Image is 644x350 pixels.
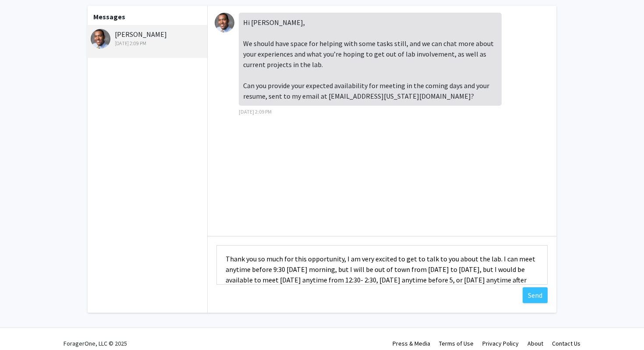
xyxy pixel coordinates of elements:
a: Terms of Use [439,339,474,347]
div: Hi [PERSON_NAME], We should have space for helping with some tasks still, and we can chat more ab... [239,13,502,106]
a: Contact Us [552,339,580,347]
textarea: Message [216,245,548,285]
div: [PERSON_NAME] [91,29,205,47]
iframe: Chat [7,311,37,343]
span: [DATE] 2:09 PM [239,108,272,115]
div: [DATE] 2:09 PM [91,39,205,47]
img: Jordan Booker [91,29,110,49]
b: Messages [93,12,125,21]
a: Privacy Policy [482,339,519,347]
button: Send [523,287,548,303]
img: Jordan Booker [215,13,234,32]
a: Press & Media [393,339,430,347]
a: About [527,339,543,347]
